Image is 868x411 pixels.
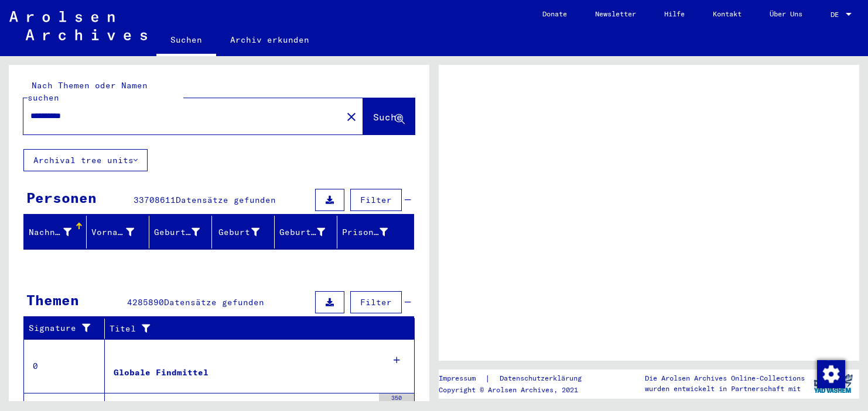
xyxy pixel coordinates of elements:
[350,291,402,313] button: Filter
[279,226,325,239] div: Geburtsdatum
[127,297,164,308] span: 4285890
[340,105,363,128] button: Clear
[363,98,415,134] button: Suche
[439,372,596,385] div: |
[831,11,843,19] span: DE
[134,195,176,205] span: 33708611
[114,367,209,379] div: Globale Findmittel
[29,319,107,338] div: Signature
[154,223,214,241] div: Geburtsname
[360,195,392,205] span: Filter
[217,226,259,239] div: Geburt‏
[811,369,855,398] img: yv_logo.png
[164,297,264,308] span: Datensätze gefunden
[176,195,276,205] span: Datensätze gefunden
[342,223,402,241] div: Prisoner #
[149,216,212,248] mat-header-cell: Geburtsname
[212,216,275,248] mat-header-cell: Geburt‏
[24,216,87,248] mat-header-cell: Nachname
[9,11,147,40] img: Arolsen_neg.svg
[439,385,596,395] p: Copyright © Arolsen Archives, 2021
[379,393,414,405] div: 350
[154,226,200,239] div: Geburtsname
[275,216,337,248] mat-header-cell: Geburtsdatum
[29,226,71,239] div: Nachname
[26,289,79,310] div: Themen
[91,226,134,239] div: Vorname
[87,216,149,248] mat-header-cell: Vorname
[29,322,95,334] div: Signature
[373,111,402,123] span: Suche
[490,372,596,385] a: Datenschutzerklärung
[110,319,403,338] div: Titel
[217,223,274,241] div: Geburt‏
[23,149,148,171] button: Archival tree units
[817,360,845,388] img: Zustimmung ändern
[279,223,340,241] div: Geburtsdatum
[28,80,148,103] mat-label: Nach Themen oder Namen suchen
[29,223,86,241] div: Nachname
[344,110,358,124] mat-icon: close
[350,189,402,211] button: Filter
[337,216,414,248] mat-header-cell: Prisoner #
[342,226,388,239] div: Prisoner #
[645,373,805,384] p: Die Arolsen Archives Online-Collections
[91,223,149,241] div: Vorname
[156,26,216,56] a: Suchen
[24,339,105,393] td: 0
[26,187,97,208] div: Personen
[360,297,392,308] span: Filter
[216,26,323,54] a: Archiv erkunden
[439,372,485,385] a: Impressum
[645,384,805,394] p: wurden entwickelt in Partnerschaft mit
[110,323,391,335] div: Titel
